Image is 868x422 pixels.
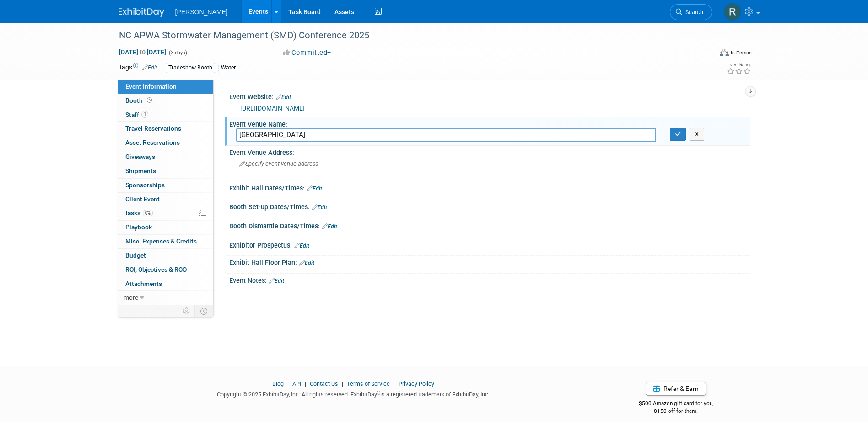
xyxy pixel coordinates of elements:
span: Budget [125,252,146,259]
sup: ® [377,390,380,396]
span: to [138,48,147,56]
a: Terms of Service [347,380,390,387]
a: ROI, Objectives & ROO [118,263,213,277]
a: Edit [322,223,337,230]
span: more [124,294,138,301]
span: 1 [141,111,148,118]
div: Exhibit Hall Floor Plan: [229,256,750,268]
div: Event Rating [727,63,751,67]
span: Client Event [125,195,160,203]
div: Event Venue Name: [229,117,750,129]
button: X [690,128,704,141]
span: Asset Reservations [125,139,180,146]
a: Privacy Policy [399,380,434,387]
span: Misc. Expenses & Credits [125,237,197,245]
a: Edit [299,260,314,266]
a: Shipments [118,164,213,178]
a: Sponsorships [118,179,213,192]
a: Misc. Expenses & Credits [118,235,213,248]
div: Copyright © 2025 ExhibitDay, Inc. All rights reserved. ExhibitDay is a registered trademark of Ex... [119,388,589,399]
a: Edit [276,94,291,100]
button: Committed [280,48,334,58]
div: Tradeshow-Booth [166,63,215,73]
a: Search [670,4,712,20]
div: Exhibitor Prospectus: [229,238,750,250]
img: Format-Inperson.png [720,49,729,56]
span: Attachments [125,280,162,287]
a: Edit [269,278,284,284]
a: Edit [312,204,327,211]
span: [DATE] [DATE] [119,48,167,56]
span: Staff [125,111,148,118]
a: Asset Reservations [118,136,213,150]
span: | [340,380,345,387]
div: Event Website: [229,90,750,102]
a: Blog [272,380,284,387]
div: NC APWA Stormwater Management (SMD) Conference 2025 [116,27,698,44]
a: Staff1 [118,108,213,122]
a: Playbook [118,221,213,234]
a: Attachments [118,277,213,291]
span: | [391,380,397,387]
span: 0% [143,210,153,216]
a: Edit [142,64,157,71]
div: Event Notes: [229,274,750,285]
div: In-Person [730,49,752,56]
a: Budget [118,249,213,263]
div: Water [218,63,238,73]
span: Specify event venue address [239,160,318,167]
span: Sponsorships [125,181,165,189]
a: Refer & Earn [646,382,706,396]
span: Shipments [125,167,156,174]
div: Event Format [658,47,752,61]
a: Edit [294,243,309,249]
a: Client Event [118,193,213,206]
a: Travel Reservations [118,122,213,136]
div: Event Venue Address: [229,146,750,157]
td: Personalize Event Tab Strip [179,305,195,317]
span: Booth not reserved yet [145,97,154,104]
a: Giveaways [118,150,213,164]
span: Giveaways [125,153,155,160]
span: | [285,380,291,387]
div: $500 Amazon gift card for you, [602,394,750,415]
a: Contact Us [310,380,338,387]
div: Exhibit Hall Dates/Times: [229,181,750,193]
td: Tags [119,63,157,73]
span: (3 days) [168,50,187,56]
a: API [292,380,301,387]
a: Booth [118,94,213,108]
span: Event Information [125,83,177,90]
a: more [118,291,213,305]
img: Rebecca Deis [724,3,741,21]
a: Tasks0% [118,206,213,220]
span: Booth [125,97,154,104]
span: | [302,380,308,387]
div: $150 off for them. [602,407,750,415]
a: [URL][DOMAIN_NAME] [240,105,305,112]
a: Event Information [118,80,213,94]
span: Tasks [124,209,153,216]
a: Edit [307,185,322,192]
div: Booth Dismantle Dates/Times: [229,219,750,231]
span: Search [682,9,703,16]
span: Playbook [125,223,152,231]
span: ROI, Objectives & ROO [125,266,187,273]
img: ExhibitDay [119,8,164,17]
div: Booth Set-up Dates/Times: [229,200,750,212]
span: Travel Reservations [125,125,181,132]
td: Toggle Event Tabs [194,305,213,317]
span: [PERSON_NAME] [175,8,228,16]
